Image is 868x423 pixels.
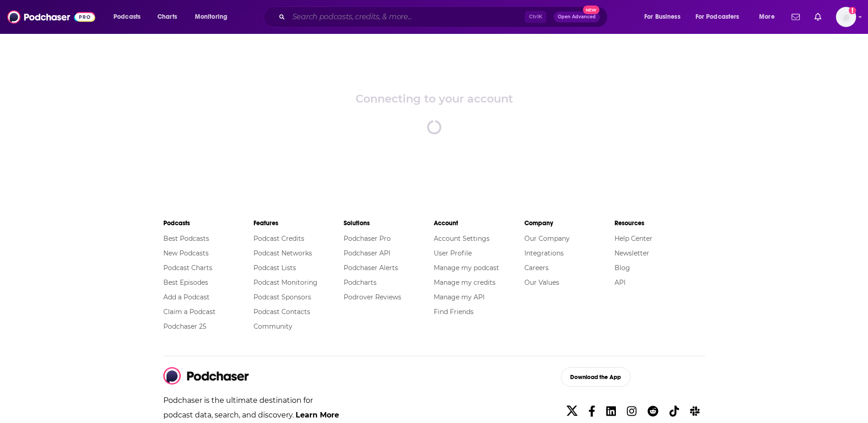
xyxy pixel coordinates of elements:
[695,11,739,23] span: For Podcasters
[163,234,209,243] a: Best Podcasts
[686,401,703,422] a: Slack
[849,7,856,14] svg: Add a profile image
[157,11,177,23] span: Charts
[434,308,474,316] a: Find Friends
[163,322,206,331] a: Podchaser 25
[163,308,216,316] a: Claim a Podcast
[253,322,292,331] a: Community
[623,401,640,422] a: Instagram
[524,249,564,257] a: Integrations
[644,401,662,422] a: Reddit
[434,234,490,243] a: Account Settings
[434,249,472,257] a: User Profile
[644,11,680,23] span: For Business
[253,234,304,243] a: Podcast Credits
[163,264,212,272] a: Podcast Charts
[163,278,208,287] a: Best Episodes
[344,293,401,301] a: Podrover Reviews
[615,249,649,257] a: Newsletter
[163,215,253,231] li: Podcasts
[524,264,549,272] a: Careers
[253,249,312,257] a: Podcast Networks
[615,234,652,243] a: Help Center
[690,10,753,24] button: open menu
[253,264,296,272] a: Podcast Lists
[195,11,227,23] span: Monitoring
[289,10,525,24] input: Search podcasts, credits, & more...
[615,264,630,272] a: Blog
[107,10,152,24] button: open menu
[163,293,210,301] a: Add a Podcast
[344,234,391,243] a: Podchaser Pro
[356,92,513,105] div: Connecting to your account
[638,10,692,24] button: open menu
[788,9,803,25] a: Show notifications dropdown
[344,278,377,287] a: Podcharts
[563,401,581,422] a: X/Twitter
[344,215,434,231] li: Solutions
[163,249,209,257] a: New Podcasts
[524,234,570,243] a: Our Company
[615,215,705,231] li: Resources
[253,278,318,287] a: Podcast Monitoring
[272,6,616,27] div: Search podcasts, credits, & more...
[759,11,775,23] span: More
[253,293,311,301] a: Podcast Sponsors
[344,249,390,257] a: Podchaser API
[163,367,249,385] img: Podchaser - Follow, Share and Rate Podcasts
[434,293,485,301] a: Manage my API
[7,8,95,26] img: Podchaser - Follow, Share and Rate Podcasts
[525,11,546,23] span: Ctrl K
[524,215,615,231] li: Company
[666,401,683,422] a: TikTok
[603,401,620,422] a: Linkedin
[615,278,625,287] a: API
[753,10,786,24] button: open menu
[113,11,140,23] span: Podcasts
[836,7,856,27] span: Logged in as WE_Broadcast1
[811,9,825,25] a: Show notifications dropdown
[434,264,499,272] a: Manage my podcast
[344,264,398,272] a: Podchaser Alerts
[434,278,496,287] a: Manage my credits
[296,411,339,419] a: Learn More
[558,15,596,19] span: Open Advanced
[253,308,310,316] a: Podcast Contacts
[836,7,856,27] img: User Profile
[561,367,631,387] button: Download the App
[583,5,599,14] span: New
[554,11,600,22] button: Open AdvancedNew
[524,278,559,287] a: Our Values
[585,401,599,422] a: Facebook
[189,10,239,24] button: open menu
[151,10,183,24] a: Charts
[434,215,524,231] li: Account
[253,215,344,231] li: Features
[836,7,856,27] button: Show profile menu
